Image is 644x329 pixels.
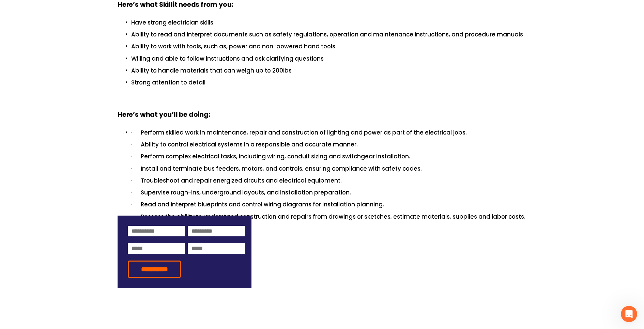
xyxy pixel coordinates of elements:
[131,188,526,197] p: · Supervise rough-ins, underground layouts, and installation preparation.
[131,152,526,161] p: · Perform complex electrical tasks, including wiring, conduit sizing and switchgear installation.
[131,42,526,51] p: Ability to work with tools, such as, power and non-powered hand tools
[131,212,526,221] p: · Possess the ability to understand construction and repairs from drawings or sketches, estimate ...
[131,200,526,209] p: · Read and interpret blueprints and control wiring diagrams for installation planning.
[131,54,526,63] p: Willing and able to follow instructions and ask clarifying questions
[131,66,526,75] p: Ability to handle materials that can weigh up to 200Ibs
[131,176,526,185] p: · Troubleshoot and repair energized circuits and electrical equipment.
[131,30,526,39] p: Ability to read and interpret documents such as safety regulations, operation and maintenance ins...
[131,164,526,173] p: · Install and terminate bus feeders, motors, and controls, ensuring compliance with safety codes.
[118,110,210,121] strong: Here’s what you’ll be doing:
[131,140,526,149] p: · Ability to control electrical systems in a responsible and accurate manner.
[621,306,637,322] iframe: Intercom live chat
[131,18,526,27] p: Have strong electrician skills
[131,128,526,137] p: · Perform skilled work in maintenance, repair and construction of lighting and power as part of t...
[131,78,526,87] p: Strong attention to detail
